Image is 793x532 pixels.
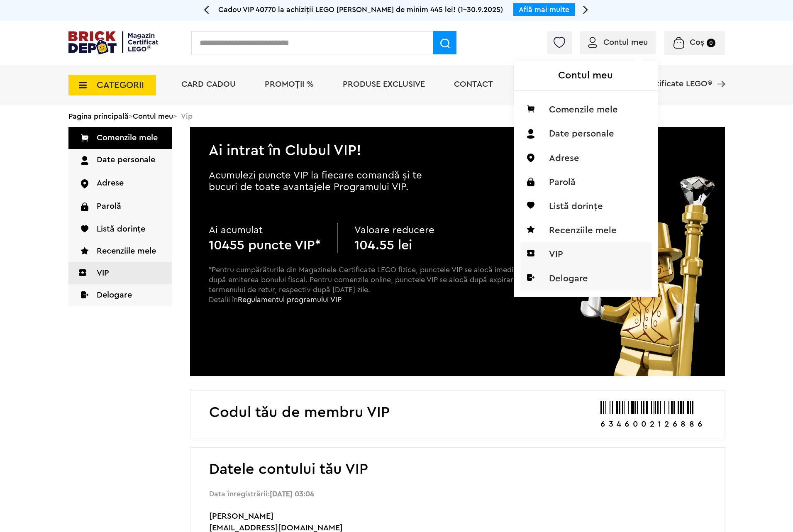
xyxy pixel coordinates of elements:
a: Parolă [68,195,172,218]
p: 6346002126886 [600,420,705,428]
a: Recenziile mele [68,240,172,262]
a: Date personale [68,149,172,172]
span: [PERSON_NAME] [209,512,273,520]
h2: Ai intrat în Clubul VIP! [190,127,725,158]
p: Ai acumulat [209,223,321,238]
a: Card Cadou [181,80,236,88]
img: barcode [600,401,693,414]
a: Pagina principală [68,112,129,120]
span: CATEGORII [97,81,144,90]
span: [EMAIL_ADDRESS][DOMAIN_NAME] [209,524,343,532]
div: Data înregistrării: [209,489,706,498]
p: *Pentru cumpărăturile din Magazinele Certificate LEGO fizice, punctele VIP se alocă imediat după ... [209,265,522,320]
a: Produse exclusive [343,80,425,88]
a: PROMOȚII % [265,80,314,88]
p: Acumulezi puncte VIP la fiecare comandă și te bucuri de toate avantajele Programului VIP. [209,170,449,193]
h1: Contul meu [514,61,658,91]
small: 0 [707,39,715,47]
h2: Datele contului tău VIP [209,462,706,477]
span: Magazine Certificate LEGO® [604,69,712,88]
h2: Codul tău de membru VIP [209,405,390,420]
a: Contul meu [133,112,173,120]
b: [DATE] 03:04 [270,490,314,498]
span: Coș [690,38,704,46]
a: VIP [68,262,172,284]
div: > > Vip [68,105,725,127]
p: Valoare reducere [354,223,466,238]
a: Magazine Certificate LEGO® [712,69,725,77]
a: Comenzile mele [68,127,172,149]
b: 10455 puncte VIP* [209,239,321,252]
a: Regulamentul programului VIP [238,296,342,303]
a: Contul meu [588,38,648,46]
b: 104.55 lei [354,239,412,252]
a: Delogare [68,284,172,306]
a: Listă dorințe [68,218,172,240]
a: Află mai multe [519,6,569,13]
span: Contul meu [603,38,648,46]
a: Adrese [68,172,172,195]
span: Cadou VIP 40770 la achiziții LEGO [PERSON_NAME] de minim 445 lei! (1-30.9.2025) [218,6,503,13]
a: Contact [454,80,493,88]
